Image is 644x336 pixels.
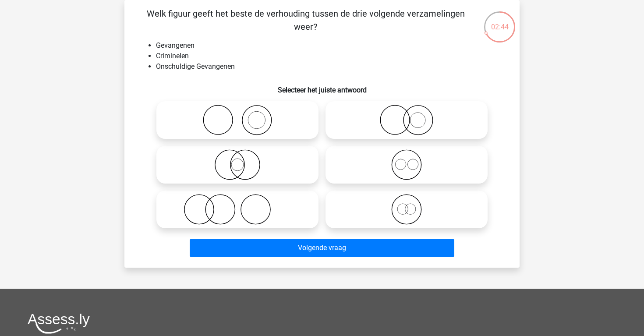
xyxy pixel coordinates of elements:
[138,79,506,94] h6: Selecteer het juiste antwoord
[156,61,506,72] li: Onschuldige Gevangenen
[138,7,473,33] p: Welk figuur geeft het beste de verhouding tussen de drie volgende verzamelingen weer?
[156,40,506,51] li: Gevangenen
[28,313,90,334] img: Assessly logo
[156,51,506,61] li: Criminelen
[190,239,455,257] button: Volgende vraag
[483,11,516,32] div: 02:44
